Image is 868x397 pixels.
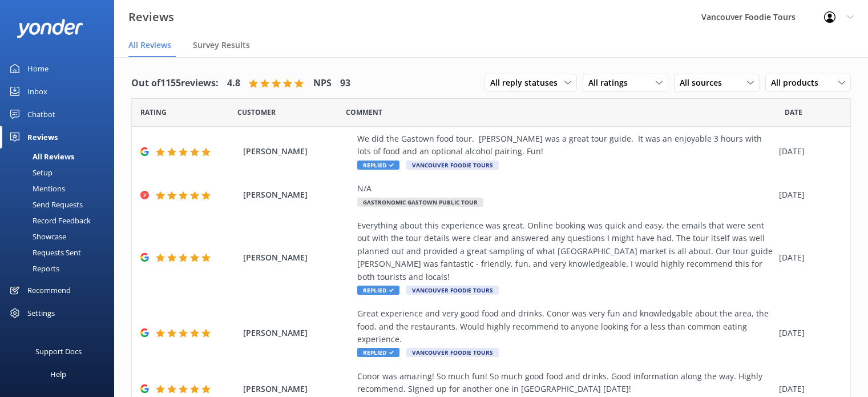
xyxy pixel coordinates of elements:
[779,251,836,264] div: [DATE]
[128,8,174,26] h3: Reviews
[7,212,114,228] a: Record Feedback
[779,383,836,395] div: [DATE]
[243,383,352,395] span: [PERSON_NAME]
[7,165,114,181] a: Setup
[406,348,499,357] span: Vancouver Foodie Tours
[27,302,55,324] div: Settings
[490,77,564,89] span: All reply statuses
[406,286,499,295] span: Vancouver Foodie Tours
[357,182,773,195] div: N/A
[7,212,91,228] div: Record Feedback
[7,197,83,212] div: Send Requests
[7,181,65,197] div: Mentions
[357,219,773,283] div: Everything about this experience was great. Online booking was quick and easy, the emails that we...
[357,286,399,295] span: Replied
[346,107,382,118] span: Question
[27,126,58,149] div: Reviews
[7,244,81,260] div: Requests Sent
[357,161,399,170] span: Replied
[128,39,171,51] span: All Reviews
[27,279,71,302] div: Recommend
[357,133,773,158] div: We did the Gastown food tour. [PERSON_NAME] was a great tour guide. It was an enjoyable 3 hours w...
[193,39,250,51] span: Survey Results
[27,80,47,103] div: Inbox
[17,19,83,38] img: yonder-white-logo.png
[7,149,74,165] div: All Reviews
[313,76,332,91] h4: NPS
[7,260,114,276] a: Reports
[7,149,114,165] a: All Reviews
[357,198,483,207] span: Gastronomic Gastown Public Tour
[771,77,825,89] span: All products
[406,161,499,170] span: Vancouver Foodie Tours
[7,244,114,260] a: Requests Sent
[588,77,635,89] span: All ratings
[243,189,352,201] span: [PERSON_NAME]
[131,76,219,91] h4: Out of 1155 reviews:
[680,77,729,89] span: All sources
[779,189,836,201] div: [DATE]
[7,228,114,244] a: Showcase
[7,165,53,181] div: Setup
[785,107,802,118] span: Date
[35,340,82,363] div: Support Docs
[7,260,59,276] div: Reports
[243,145,352,158] span: [PERSON_NAME]
[357,370,773,396] div: Conor was amazing! So much fun! So much good food and drinks. Good information along the way. Hig...
[779,327,836,339] div: [DATE]
[779,145,836,158] div: [DATE]
[140,107,167,118] span: Date
[357,307,773,346] div: Great experience and very good food and drinks. Conor was very fun and knowledgable about the are...
[7,228,66,244] div: Showcase
[27,57,49,80] div: Home
[227,76,240,91] h4: 4.8
[340,76,350,91] h4: 93
[7,197,114,212] a: Send Requests
[7,181,114,197] a: Mentions
[237,107,276,118] span: Date
[50,363,66,386] div: Help
[357,348,399,357] span: Replied
[243,327,352,339] span: [PERSON_NAME]
[27,103,55,126] div: Chatbot
[243,251,352,264] span: [PERSON_NAME]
